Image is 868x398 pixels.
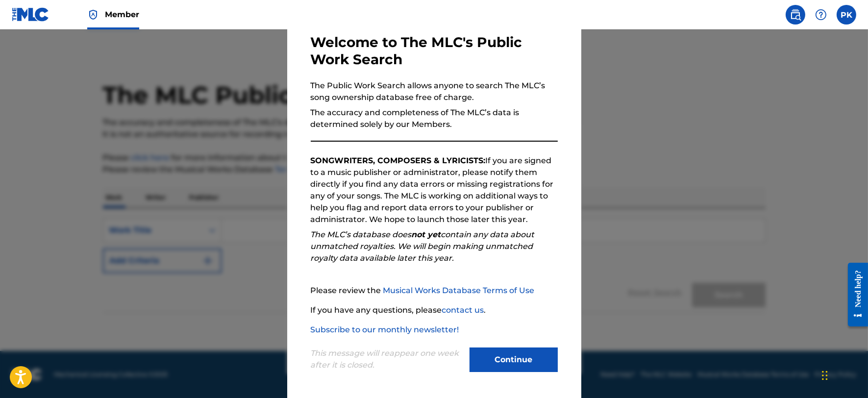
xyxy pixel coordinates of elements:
em: The MLC’s database does contain any data about unmatched royalties. We will begin making unmatche... [311,230,535,263]
a: Subscribe to our monthly newsletter! [311,325,459,334]
a: Public Search [786,5,805,25]
strong: SONGWRITERS, COMPOSERS & LYRICISTS: [311,156,486,165]
p: Please review the [311,285,558,297]
p: If you have any questions, please . [311,304,558,316]
iframe: Resource Center [841,255,868,334]
img: search [790,9,801,21]
div: Drag [822,361,828,390]
iframe: Chat Widget [819,351,868,398]
p: The accuracy and completeness of The MLC’s data is determined solely by our Members. [311,107,558,130]
a: contact us [442,305,484,315]
img: MLC Logo [12,7,50,22]
div: User Menu [837,5,856,25]
img: Top Rightsholder [87,9,99,21]
button: Continue [470,348,558,372]
div: Help [811,5,831,25]
p: This message will reappear one week after it is closed. [311,348,464,371]
p: The Public Work Search allows anyone to search The MLC’s song ownership database free of charge. [311,80,558,103]
strong: not yet [412,230,441,239]
img: help [815,9,827,21]
h3: Welcome to The MLC's Public Work Search [311,34,558,68]
span: Member [105,9,139,20]
p: If you are signed to a music publisher or administrator, please notify them directly if you find ... [311,155,558,225]
a: Musical Works Database Terms of Use [383,286,535,295]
